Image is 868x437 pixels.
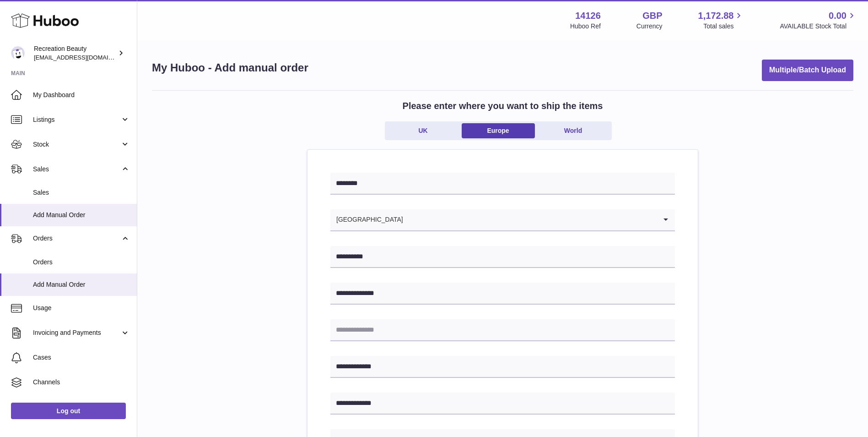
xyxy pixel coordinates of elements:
span: Invoicing and Payments [33,328,120,337]
a: Log out [11,403,126,419]
span: [GEOGRAPHIC_DATA] [330,209,404,230]
span: [EMAIL_ADDRESS][DOMAIN_NAME] [34,54,135,61]
h1: My Huboo - Add manual order [152,60,308,75]
span: Orders [33,258,130,267]
span: Usage [33,304,130,312]
span: Total sales [703,22,744,31]
button: Multiple/Batch Upload [762,60,853,81]
span: My Dashboard [33,91,130,99]
img: customercare@recreationbeauty.com [11,46,25,60]
strong: GBP [642,10,662,22]
input: Search for option [404,209,657,230]
h2: Please enter where you want to ship the items [403,100,603,112]
strong: 14126 [575,10,601,22]
div: Recreation Beauty [34,44,116,62]
a: 1,172.88 Total sales [698,10,744,31]
span: Cases [33,353,130,362]
a: 0.00 AVAILABLE Stock Total [780,10,857,31]
div: Huboo Ref [570,22,601,31]
span: Stock [33,140,120,149]
div: Currency [636,22,663,31]
span: AVAILABLE Stock Total [780,22,857,31]
span: 1,172.88 [698,10,734,22]
span: Sales [33,165,120,174]
span: Sales [33,188,130,197]
span: Channels [33,378,130,387]
span: 0.00 [829,10,846,22]
div: Search for option [330,209,675,231]
span: Add Manual Order [33,211,130,219]
a: Europe [462,123,535,138]
span: Listings [33,115,120,124]
span: Orders [33,234,120,243]
a: World [537,123,610,138]
span: Add Manual Order [33,280,130,289]
a: UK [387,123,460,138]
